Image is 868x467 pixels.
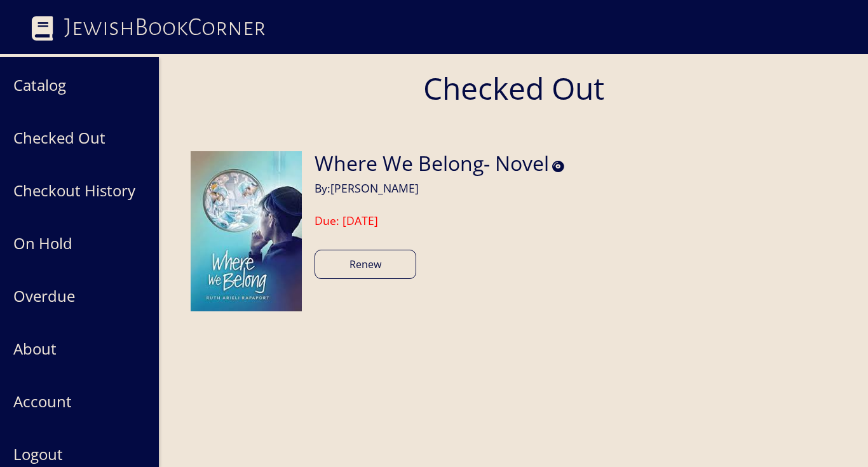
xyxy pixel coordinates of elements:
[315,250,416,279] button: Renew
[315,214,564,227] h6: Due: [DATE]
[159,57,868,119] h1: Checked Out
[315,179,564,195] h6: By: [PERSON_NAME]
[191,151,302,312] img: media
[315,151,549,175] h2: Where We Belong- Novel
